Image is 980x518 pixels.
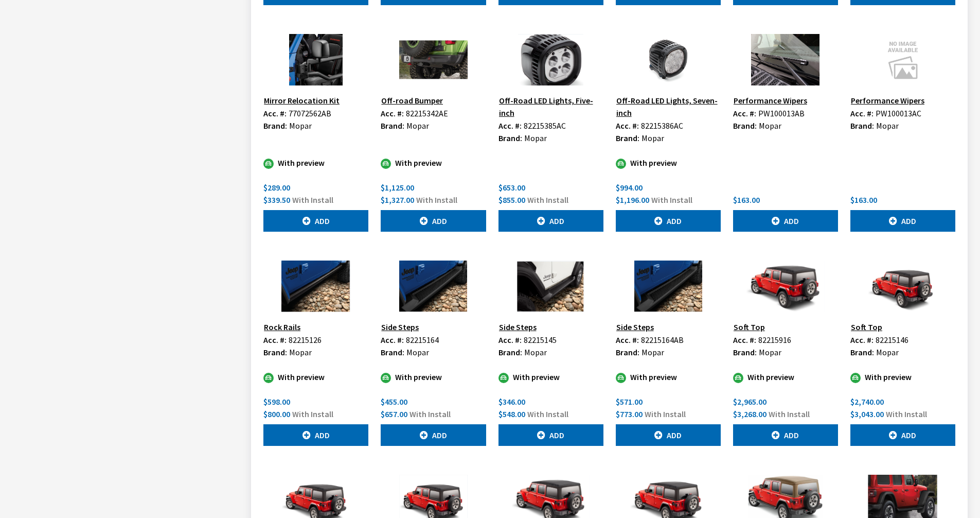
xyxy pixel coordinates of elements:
[850,94,925,107] button: Performance Wipers
[263,34,368,85] img: Image for Mirror Relocation Kit
[876,108,921,118] span: PW100013AC
[733,396,767,407] span: $2,965.00
[289,347,312,357] span: Mopar
[498,119,522,132] label: Acc. #:
[733,261,838,312] img: Image for Soft Top
[498,132,522,144] label: Brand:
[498,346,522,358] label: Brand:
[263,396,290,407] span: $598.00
[524,335,557,345] span: 82215145
[733,195,760,205] span: $163.00
[616,424,721,446] button: Add
[263,346,287,358] label: Brand:
[498,195,525,205] span: $855.00
[381,94,443,107] button: Off-road Bumper
[381,157,486,169] div: With preview
[850,107,874,119] label: Acc. #:
[263,320,301,334] button: Rock Rails
[733,320,765,334] button: Soft Top
[289,108,331,118] span: 77072562AB
[381,210,486,232] button: Add
[527,409,568,419] span: With Install
[759,347,781,357] span: Mopar
[381,107,404,119] label: Acc. #:
[263,94,340,107] button: Mirror Relocation Kit
[733,210,838,232] button: Add
[381,320,419,334] button: Side Steps
[733,334,756,346] label: Acc. #:
[263,195,290,205] span: $339.50
[733,346,757,358] label: Brand:
[263,371,368,383] div: With preview
[886,409,927,419] span: With Install
[498,424,603,446] button: Add
[733,107,756,119] label: Acc. #:
[850,396,884,407] span: $2,740.00
[498,396,525,407] span: $346.00
[381,334,404,346] label: Acc. #:
[850,320,883,334] button: Soft Top
[292,195,333,205] span: With Install
[733,409,767,419] span: $3,268.00
[498,34,603,85] img: Image for Off-Road LED Lights, Five-inch
[381,346,404,358] label: Brand:
[876,347,899,357] span: Mopar
[263,210,368,232] button: Add
[758,335,791,345] span: 82215916
[498,94,603,119] button: Off-Road LED Lights, Five-inch
[850,119,874,132] label: Brand:
[263,261,368,312] img: Image for Rock Rails
[616,409,643,419] span: $773.00
[498,261,603,312] img: Image for Side Steps
[263,107,287,119] label: Acc. #:
[616,320,654,334] button: Side Steps
[406,108,448,118] span: 82215342AE
[651,195,692,205] span: With Install
[524,120,566,131] span: 82215385AC
[876,120,899,131] span: Mopar
[616,346,639,358] label: Brand:
[406,335,439,345] span: 82215164
[289,120,312,131] span: Mopar
[850,424,955,446] button: Add
[263,409,290,419] span: $800.00
[498,371,603,383] div: With preview
[733,94,808,107] button: Performance Wipers
[616,195,649,205] span: $1,196.00
[498,320,537,334] button: Side Steps
[850,409,884,419] span: $3,043.00
[616,132,639,144] label: Brand:
[616,94,721,119] button: Off-Road LED Lights, Seven-inch
[498,334,522,346] label: Acc. #:
[381,396,407,407] span: $455.00
[850,195,877,205] span: $163.00
[381,424,486,446] button: Add
[850,261,955,312] img: Image for Soft Top
[524,133,547,143] span: Mopar
[616,210,721,232] button: Add
[733,34,838,85] img: Image for Performance Wipers
[850,334,874,346] label: Acc. #:
[381,409,407,419] span: $657.00
[645,409,686,419] span: With Install
[524,347,547,357] span: Mopar
[381,371,486,383] div: With preview
[642,133,664,143] span: Mopar
[381,195,414,205] span: $1,327.00
[850,34,955,85] img: Image for Performance Wipers
[616,34,721,85] img: Image for Off-Road LED Lights, Seven-inch
[616,261,721,312] img: Image for Side Steps
[616,182,643,193] span: $994.00
[498,182,525,193] span: $653.00
[381,261,486,312] img: Image for Side Steps
[406,347,429,357] span: Mopar
[498,210,603,232] button: Add
[289,335,322,345] span: 82215126
[850,371,955,383] div: With preview
[616,371,721,383] div: With preview
[263,334,287,346] label: Acc. #:
[642,347,664,357] span: Mopar
[733,119,757,132] label: Brand:
[381,182,414,193] span: $1,125.00
[850,346,874,358] label: Brand:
